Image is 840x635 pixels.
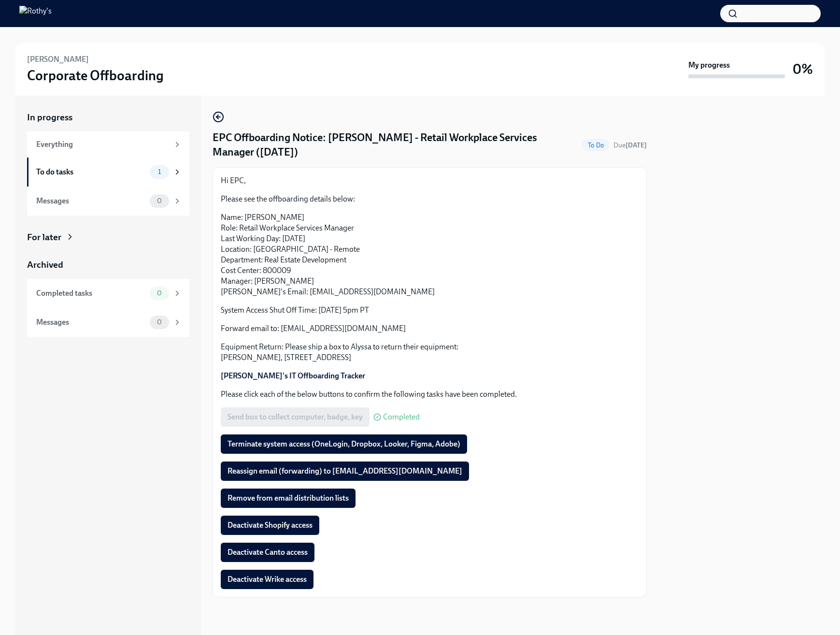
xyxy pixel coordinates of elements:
[221,570,313,589] button: Deactivate Wrike access
[228,439,460,449] span: Terminate system access (OneLogin, Dropbox, Looker, Figma, Adobe)
[221,371,365,380] a: [PERSON_NAME]'s IT Offboarding Tracker
[27,131,189,158] a: Everything
[613,141,647,150] span: September 18th, 2025 09:00
[221,323,639,334] p: Forward email to: [EMAIL_ADDRESS][DOMAIN_NAME]
[27,308,189,337] a: Messages0
[36,196,146,206] div: Messages
[36,167,146,177] div: To do tasks
[582,142,610,149] span: To Do
[221,342,639,363] p: Equipment Return: Please ship a box to Alyssa to return their equipment: [PERSON_NAME], [STREET_A...
[27,231,61,244] div: For later
[151,318,168,326] span: 0
[152,168,167,175] span: 1
[36,317,146,328] div: Messages
[221,212,639,297] p: Name: [PERSON_NAME] Role: Retail Workplace Services Manager Last Working Day: [DATE] Location: [G...
[27,111,189,124] a: In progress
[213,130,578,159] h4: EPC Offboarding Notice: [PERSON_NAME] - Retail Workplace Services Manager ([DATE])
[221,543,314,562] button: Deactivate Canto access
[228,575,307,584] span: Deactivate Wrike access
[228,466,462,476] span: Reassign email (forwarding) to [EMAIL_ADDRESS][DOMAIN_NAME]
[793,60,813,78] h3: 0%
[36,139,169,150] div: Everything
[27,259,189,271] a: Archived
[221,175,639,186] p: Hi EPC,
[221,489,356,508] button: Remove from email distribution lists
[228,548,308,557] span: Deactivate Canto access
[27,67,164,84] h3: Corporate Offboarding
[27,54,89,65] h6: [PERSON_NAME]
[383,413,420,421] span: Completed
[221,462,469,481] button: Reassign email (forwarding) to [EMAIL_ADDRESS][DOMAIN_NAME]
[221,305,639,316] p: System Access Shut Off Time: [DATE] 5pm PT
[228,520,313,530] span: Deactivate Shopify access
[151,197,168,204] span: 0
[27,279,189,308] a: Completed tasks0
[221,194,639,204] p: Please see the offboarding details below:
[221,516,319,535] button: Deactivate Shopify access
[613,141,647,149] span: Due
[36,288,146,299] div: Completed tasks
[27,231,189,244] a: For later
[626,141,647,149] strong: [DATE]
[19,6,52,21] img: Rothy's
[228,493,349,503] span: Remove from email distribution lists
[27,158,189,187] a: To do tasks1
[151,289,168,297] span: 0
[27,187,189,216] a: Messages0
[688,60,730,71] strong: My progress
[221,434,467,454] button: Terminate system access (OneLogin, Dropbox, Looker, Figma, Adobe)
[221,389,639,400] p: Please click each of the below buttons to confirm the following tasks have been completed.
